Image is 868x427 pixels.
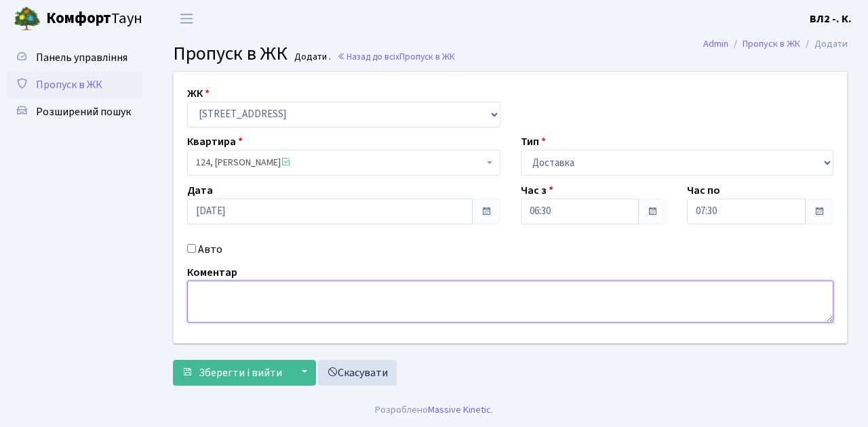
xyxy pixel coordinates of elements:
[7,71,142,98] a: Пропуск в ЖК
[521,182,553,199] label: Час з
[7,98,142,125] a: Розширений пошук
[703,37,728,51] a: Admin
[170,7,203,30] button: Переключити навігацію
[198,241,222,258] label: Авто
[337,50,455,63] a: Назад до всіхПропуск в ЖК
[318,360,397,386] a: Скасувати
[14,5,41,33] img: logo.png
[521,134,546,150] label: Тип
[800,37,848,52] li: Додати
[36,104,131,119] span: Розширений пошук
[810,12,852,26] b: ВЛ2 -. К.
[810,11,852,27] a: ВЛ2 -. К.
[687,182,720,199] label: Час по
[187,182,213,199] label: Дата
[36,50,127,65] span: Панель управління
[46,7,142,30] span: Таун
[46,7,111,29] b: Комфорт
[173,360,291,386] button: Зберегти і вийти
[187,85,210,102] label: ЖК
[199,365,282,380] span: Зберегти і вийти
[743,37,800,51] a: Пропуск в ЖК
[683,30,868,58] nav: breadcrumb
[187,134,243,150] label: Квартира
[399,50,455,63] span: Пропуск в ЖК
[375,403,493,418] div: Розроблено .
[173,40,288,67] span: Пропуск в ЖК
[7,44,142,71] a: Панель управління
[187,264,237,281] label: Коментар
[196,156,484,169] span: 124, Денисенко Людмила Володимирівна <span class='la la-check-square text-success'></span>
[187,150,500,176] span: 124, Денисенко Людмила Володимирівна <span class='la la-check-square text-success'></span>
[36,77,102,92] span: Пропуск в ЖК
[428,403,491,417] a: Massive Kinetic
[292,52,331,63] small: Додати .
